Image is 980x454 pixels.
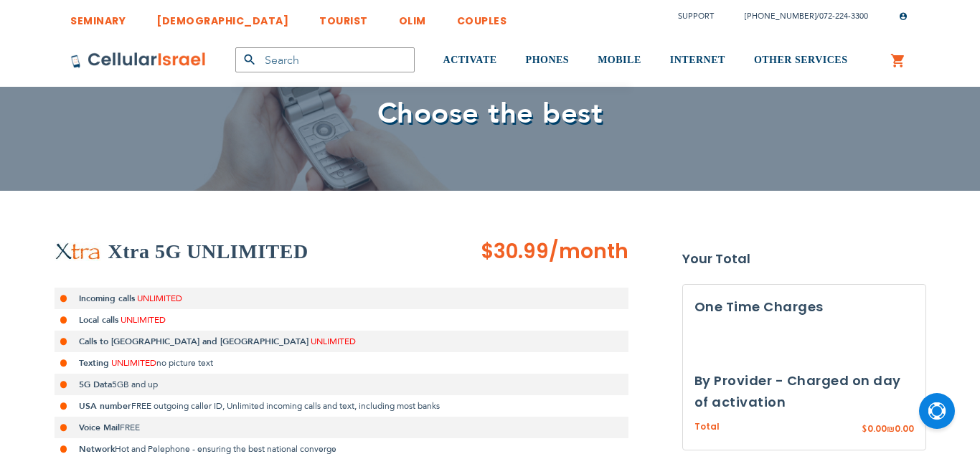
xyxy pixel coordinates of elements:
[670,55,725,65] span: INTERNET
[694,420,720,434] span: Total
[399,4,426,30] a: OLIM
[131,400,440,412] span: FREE outgoing caller ID, Unlimited incoming calls and text, including most banks
[443,55,497,65] span: ACTIVATE
[79,379,112,390] strong: 5G Data
[319,4,368,30] a: TOURIST
[108,237,308,266] h2: Xtra 5G UNLIMITED
[598,34,641,88] a: MOBILE
[79,336,308,347] strong: Calls to [GEOGRAPHIC_DATA] and [GEOGRAPHIC_DATA]
[121,314,166,326] span: UNLIMITED
[819,11,868,22] a: 072-224-3300
[111,357,156,369] span: UNLIMITED
[670,34,725,88] a: INTERNET
[682,248,926,270] strong: Your Total
[745,11,816,22] a: [PHONE_NUMBER]
[311,336,356,347] span: UNLIMITED
[867,422,887,435] span: 0.00
[730,6,868,27] li: /
[377,94,603,133] span: Choose the best
[70,52,207,69] img: Cellular Israel Logo
[55,374,628,395] li: 5GB and up
[694,370,914,413] h3: By Provider - Charged on day of activation
[694,296,914,318] h3: One Time Charges
[55,242,101,261] img: Xtra 5G UNLIMITED
[526,55,570,65] span: PHONES
[79,400,131,412] strong: USA number
[137,293,182,304] span: UNLIMITED
[598,55,641,65] span: MOBILE
[887,423,895,436] span: ₪
[156,357,213,369] span: no picture text
[481,237,549,265] span: $30.99
[526,34,570,88] a: PHONES
[79,422,120,433] strong: Voice Mail
[895,422,914,435] span: 0.00
[549,237,628,266] span: /month
[457,4,507,30] a: COUPLES
[120,422,140,433] span: FREE
[754,55,848,65] span: OTHER SERVICES
[70,4,126,30] a: SEMINARY
[156,4,288,30] a: [DEMOGRAPHIC_DATA]
[79,293,135,304] strong: Incoming calls
[862,423,867,436] span: $
[678,11,714,22] a: Support
[79,357,109,369] strong: Texting
[443,34,497,88] a: ACTIVATE
[235,47,415,72] input: Search
[79,314,118,326] strong: Local calls
[754,34,848,88] a: OTHER SERVICES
